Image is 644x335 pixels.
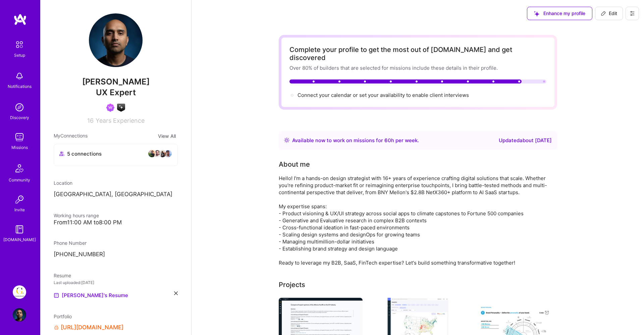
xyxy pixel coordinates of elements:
img: User Avatar [89,13,143,67]
span: Portfolio [54,314,72,319]
p: [GEOGRAPHIC_DATA], [GEOGRAPHIC_DATA] [54,190,178,199]
span: UX Expert [96,88,136,97]
div: Over 80% of builders that are selected for missions include these details in their profile. [289,64,546,71]
span: Enhance my profile [534,10,585,17]
span: 16 [87,117,94,124]
img: avatar [164,150,172,158]
span: Resume [54,273,71,278]
div: Updated about [DATE] [499,136,552,145]
a: Guidepoint: Client Platform [11,285,28,299]
button: Enhance my profile [527,7,592,20]
div: Projects [279,280,305,290]
button: 5 connectionsavataravataravataravatar [54,144,178,166]
img: teamwork [13,130,26,144]
img: setup [12,38,26,52]
span: [PERSON_NAME] [54,77,178,87]
span: Phone Number [54,240,87,246]
img: Community [11,160,28,176]
button: Edit [595,7,623,20]
img: User Avatar [13,308,26,322]
img: Availability [284,137,289,143]
img: Invite [13,193,26,206]
div: Discovery [10,114,29,121]
div: From 11:00 AM to 8:00 PM [54,219,178,226]
span: Years Experience [96,117,145,124]
div: Complete your profile to get the most out of [DOMAIN_NAME] and get discovered [289,46,546,62]
span: 60 [384,137,391,144]
div: Available now to work on missions for h per week . [292,136,419,145]
i: icon SuggestedTeams [534,11,539,16]
div: Hello! I'm a hands-on design strategist with 16+ years of experience crafting digital solutions t... [279,175,547,266]
div: [DOMAIN_NAME] [3,236,36,243]
div: Last uploaded: [DATE] [54,279,178,286]
img: avatar [153,150,161,158]
img: guide book [13,223,26,236]
img: discovery [13,101,26,114]
span: Working hours range [54,213,99,218]
div: About me [279,159,310,169]
div: Community [9,176,30,183]
p: [PHONE_NUMBER] [54,250,178,259]
span: Edit [601,10,617,17]
a: User Avatar [11,308,28,322]
img: avatar [159,150,167,158]
img: A.I. guild [117,104,125,112]
a: [PERSON_NAME]'s Resume [54,291,128,299]
div: Setup [14,52,25,59]
img: logo [13,13,27,25]
i: icon Collaborator [59,151,64,156]
i: icon Close [174,291,178,295]
img: Been on Mission [106,104,114,112]
span: My Connections [54,132,88,140]
img: Guidepoint: Client Platform [13,285,26,299]
button: View All [156,132,178,140]
span: 5 connections [67,150,102,157]
a: [URL][DOMAIN_NAME] [61,324,123,331]
span: Connect your calendar or set your availability to enable client interviews [298,92,469,98]
img: avatar [148,150,156,158]
div: Notifications [8,83,32,90]
div: Missions [11,144,28,151]
div: Invite [14,206,25,213]
img: Resume [54,293,59,298]
img: bell [13,69,26,83]
div: Location [54,179,178,186]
